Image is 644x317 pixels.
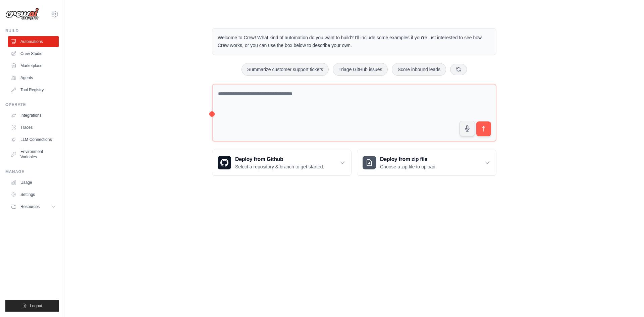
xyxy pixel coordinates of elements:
[380,155,437,163] h3: Deploy from zip file
[241,63,329,76] button: Summarize customer support tickets
[8,177,59,188] a: Usage
[30,303,42,309] span: Logout
[392,63,446,76] button: Score inbound leads
[8,201,59,212] button: Resources
[235,155,324,163] h3: Deploy from Github
[8,36,59,47] a: Automations
[5,300,59,312] button: Logout
[8,85,59,95] a: Tool Registry
[8,146,59,162] a: Environment Variables
[8,189,59,200] a: Settings
[5,102,59,107] div: Operate
[5,28,59,34] div: Build
[333,63,388,76] button: Triage GitHub issues
[8,48,59,59] a: Crew Studio
[8,110,59,121] a: Integrations
[20,204,40,209] span: Resources
[8,60,59,71] a: Marketplace
[218,34,491,49] p: Welcome to Crew! What kind of automation do you want to build? I'll include some examples if you'...
[8,134,59,145] a: LLM Connections
[235,163,324,170] p: Select a repository & branch to get started.
[5,169,59,174] div: Manage
[5,8,39,20] img: Logo
[8,72,59,83] a: Agents
[8,122,59,133] a: Traces
[380,163,437,170] p: Choose a zip file to upload.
